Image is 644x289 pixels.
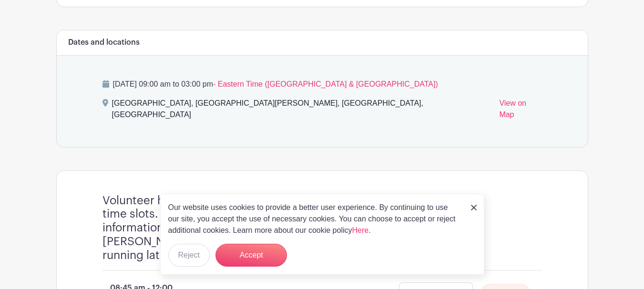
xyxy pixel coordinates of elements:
button: Reject [168,244,210,267]
h6: Dates and locations [68,38,140,47]
span: - Eastern Time ([GEOGRAPHIC_DATA] & [GEOGRAPHIC_DATA]) [213,80,438,88]
button: Accept [215,244,287,267]
a: View on Map [499,98,542,124]
div: [GEOGRAPHIC_DATA], [GEOGRAPHIC_DATA][PERSON_NAME], [GEOGRAPHIC_DATA], [GEOGRAPHIC_DATA] [112,98,492,124]
a: Here [352,226,369,234]
h4: Volunteer here! Feel free to sign up for multiple time slots. Please provide full name and contac... [102,194,365,262]
img: close_button-5f87c8562297e5c2d7936805f587ecaba9071eb48480494691a3f1689db116b3.svg [471,205,477,210]
p: [DATE] 09:00 am to 03:00 pm [102,79,542,90]
p: Our website uses cookies to provide a better user experience. By continuing to use our site, you ... [168,202,461,236]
